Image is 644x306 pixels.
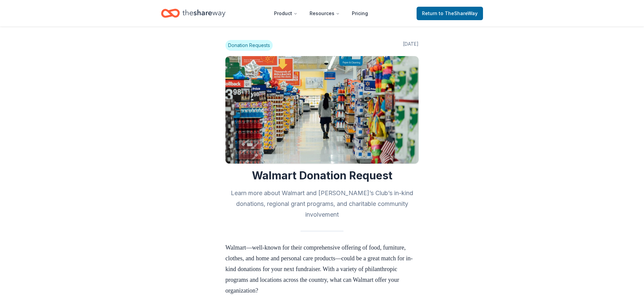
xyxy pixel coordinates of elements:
[417,7,483,20] a: Returnto TheShareWay
[225,56,419,164] img: Image for Walmart Donation Request
[269,5,373,21] nav: Main
[225,169,419,182] h1: Walmart Donation Request
[269,7,303,20] button: Product
[225,188,419,220] h2: Learn more about Walmart and [PERSON_NAME]’s Club’s in-kind donations, regional grant programs, a...
[304,7,345,20] button: Resources
[403,40,419,51] span: [DATE]
[439,10,478,16] span: to TheShareWay
[225,40,273,51] span: Donation Requests
[346,7,373,20] a: Pricing
[161,5,225,21] a: Home
[422,9,478,17] span: Return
